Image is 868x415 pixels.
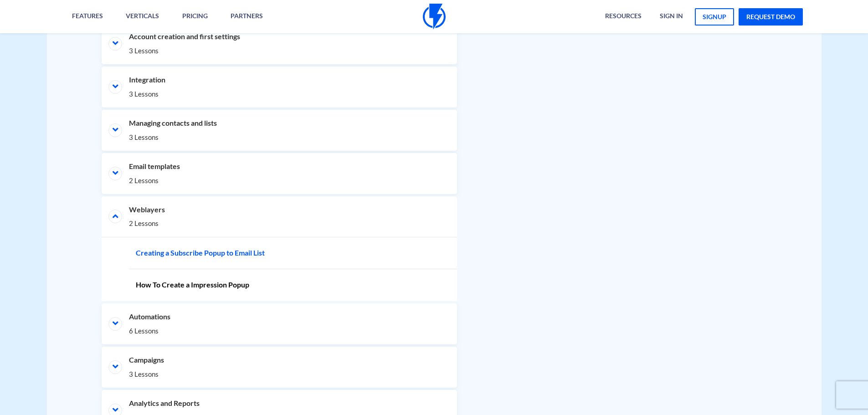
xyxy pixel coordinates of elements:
a: Creating a Subscribe Popup to Email List [129,237,457,269]
a: request demo [739,8,803,26]
a: signup [695,8,734,26]
li: Integration [102,67,457,108]
span: 2 Lessons [129,176,430,185]
span: 6 Lessons [129,326,430,336]
span: 3 Lessons [129,89,430,99]
span: 3 Lessons [129,369,430,379]
a: How To Create a Impression Popup [129,269,457,301]
span: 2 Lessons [129,219,430,228]
span: 3 Lessons [129,133,430,142]
li: Weblayers [102,196,457,237]
li: Account creation and first settings [102,23,457,64]
li: Automations [102,303,457,344]
li: Managing contacts and lists [102,110,457,151]
li: Email templates [102,153,457,194]
li: Campaigns [102,347,457,388]
span: 3 Lessons [129,46,430,56]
